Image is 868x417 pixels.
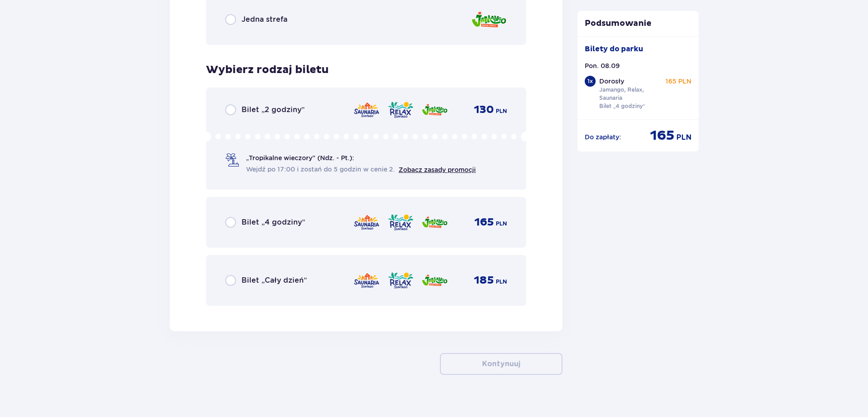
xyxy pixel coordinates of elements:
p: PLN [496,220,507,228]
p: Dorosły [599,77,624,86]
p: 165 [474,216,494,229]
img: zone logo [421,271,448,290]
p: Bilet „4 godziny” [599,102,646,110]
p: 185 [474,274,494,287]
p: Jedna strefa [242,15,287,25]
div: 1 x [585,76,596,87]
p: Pon. 08.09 [585,61,620,70]
p: Jamango, Relax, Saunaria [599,86,662,102]
img: zone logo [471,7,507,33]
p: 165 [650,127,675,144]
img: zone logo [353,213,380,232]
p: Kontynuuj [482,359,520,369]
p: PLN [496,278,507,286]
p: „Tropikalne wieczory" (Ndz. - Pt.): [246,153,354,162]
button: Kontynuuj [440,353,562,375]
span: Wejdź po 17:00 i zostań do 5 godzin w cenie 2. [246,165,395,174]
img: zone logo [387,213,414,232]
img: zone logo [421,213,448,232]
img: zone logo [387,100,414,119]
a: Zobacz zasady promocji [399,166,476,173]
p: 165 PLN [666,77,691,86]
img: zone logo [353,100,380,119]
p: 130 [474,103,494,117]
p: Bilet „Cały dzień” [242,275,307,285]
img: zone logo [387,271,414,290]
p: PLN [496,107,507,115]
p: Podsumowanie [577,18,699,29]
p: PLN [676,132,691,142]
p: Do zapłaty : [585,132,621,142]
p: Bilet „4 godziny” [242,217,305,227]
img: zone logo [421,100,448,119]
p: Wybierz rodzaj biletu [206,63,329,77]
p: Bilety do parku [585,44,643,54]
img: zone logo [353,271,380,290]
p: Bilet „2 godziny” [242,105,305,115]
